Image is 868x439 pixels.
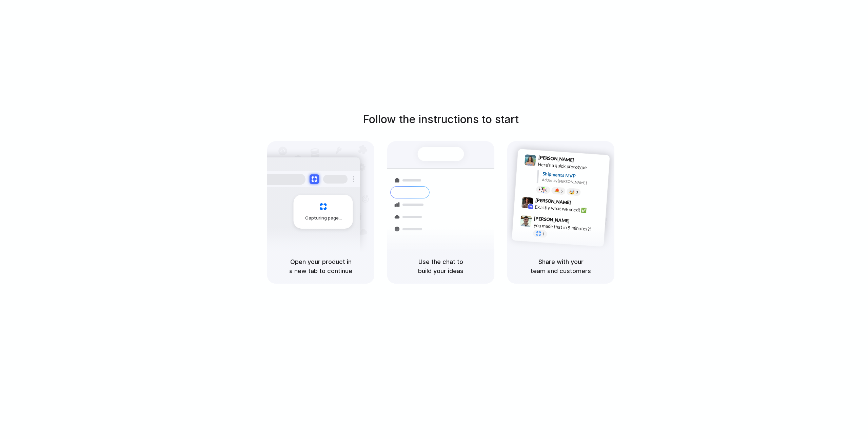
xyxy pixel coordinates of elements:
span: [PERSON_NAME] [538,154,574,164]
span: 9:42 AM [573,200,587,208]
span: 5 [560,189,563,193]
div: Shipments MVP [542,170,605,182]
span: 1 [542,232,545,236]
div: Exactly what we need! ✅ [535,204,603,215]
div: Here's a quick prototype [538,161,606,172]
span: 9:41 AM [576,157,590,165]
h5: Open your product in a new tab to continue [275,257,366,275]
span: 8 [545,188,548,192]
span: [PERSON_NAME] [534,215,570,225]
span: Capturing page [305,215,343,222]
div: Added by [PERSON_NAME] [542,177,604,187]
h5: Use the chat to build your ideas [395,257,486,275]
span: 9:47 AM [572,218,586,226]
div: you made that in 5 minutes?! [533,222,601,233]
h1: Follow the instructions to start [363,111,519,128]
div: 🤯 [569,189,575,194]
span: 3 [576,190,578,194]
span: [PERSON_NAME] [535,196,571,206]
h5: Share with your team and customers [515,257,606,275]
